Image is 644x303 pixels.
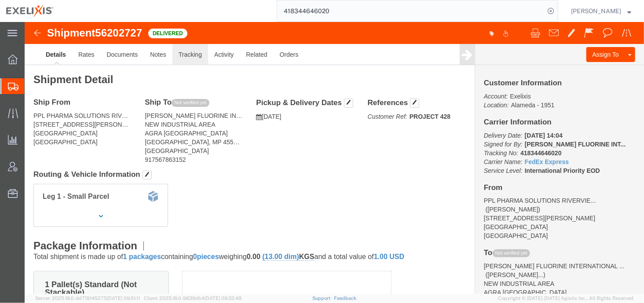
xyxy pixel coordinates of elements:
[334,296,356,301] a: Feedback
[571,6,632,16] button: [PERSON_NAME]
[277,0,545,22] input: Search for shipment number, reference number
[571,6,621,16] span: Art Buenaventura
[205,296,241,301] span: [DATE] 09:32:48
[35,296,140,301] span: Server: 2025.18.0-dd719145275
[25,22,644,294] iframe: FS Legacy Container
[6,4,54,18] img: logo
[498,295,633,302] span: Copyright © [DATE]-[DATE] Agistix Inc., All Rights Reserved
[107,296,140,301] span: [DATE] 09:51:11
[312,296,334,301] a: Support
[144,296,241,301] span: Client: 2025.18.0-9839db4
